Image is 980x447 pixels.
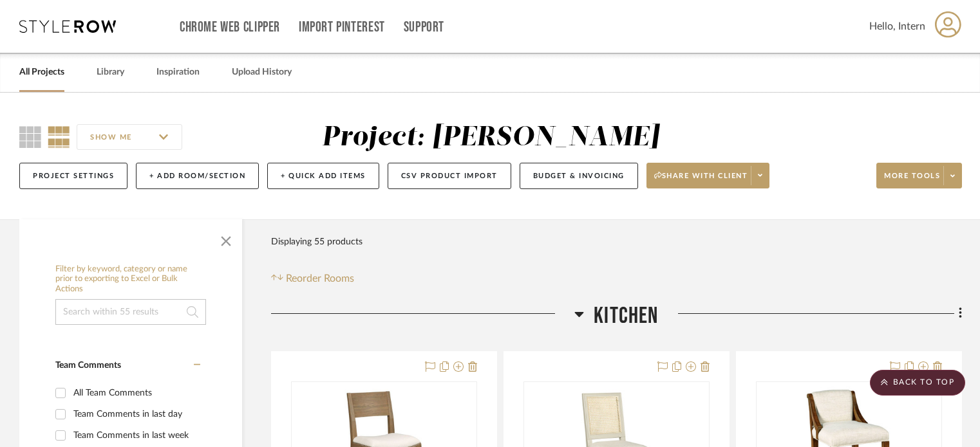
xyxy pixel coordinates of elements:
span: Reorder Rooms [286,271,354,286]
a: All Projects [19,64,64,81]
div: All Team Comments [73,383,197,403]
h6: Filter by keyword, category or name prior to exporting to Excel or Bulk Actions [55,264,206,295]
div: Team Comments in last week [73,425,197,446]
button: + Quick Add Items [267,163,379,189]
div: Project: [PERSON_NAME] [322,124,659,151]
span: More tools [884,171,940,190]
a: Support [404,22,444,33]
a: Inspiration [156,64,200,81]
a: Import Pinterest [299,22,385,33]
button: Close [213,226,239,251]
button: More tools [876,163,962,188]
button: Share with client [646,163,770,188]
button: Reorder Rooms [271,271,354,286]
a: Upload History [232,64,292,81]
button: Project Settings [19,163,127,189]
div: Team Comments in last day [73,404,197,424]
a: Library [97,64,124,81]
span: Kitchen [594,302,658,330]
button: + Add Room/Section [136,163,259,189]
button: Budget & Invoicing [520,163,638,189]
div: Displaying 55 products [271,229,363,255]
span: Team Comments [55,361,121,370]
span: Hello, Intern [869,19,925,34]
span: Share with client [654,171,748,190]
input: Search within 55 results [55,299,206,325]
a: Chrome Web Clipper [180,22,280,33]
button: CSV Product Import [388,163,511,189]
scroll-to-top-button: BACK TO TOP [870,370,965,396]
